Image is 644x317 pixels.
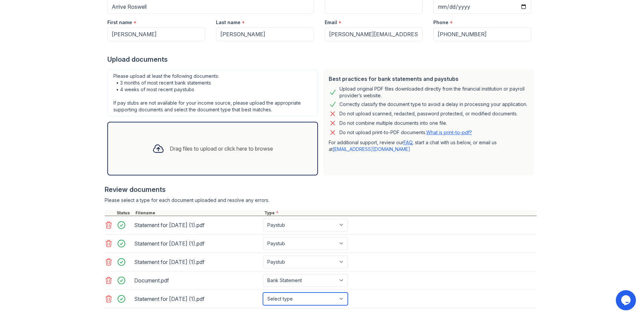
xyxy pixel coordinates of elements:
[616,290,637,310] iframe: chat widget
[339,86,529,99] div: Upload original PDF files downloaded directly from the financial institution or payroll provider’...
[433,19,448,26] label: Phone
[329,75,529,83] div: Best practices for bank statements and paystubs
[329,139,529,153] p: For additional support, review our , start a chat with us below, or email us at
[339,129,472,136] p: Do not upload print-to-PDF documents.
[134,275,260,286] div: Document.pdf
[105,197,537,204] div: Please select a type for each document uploaded and resolve any errors.
[115,210,134,216] div: Status
[134,220,260,230] div: Statement for [DATE] (1).pdf
[339,119,447,127] div: Do not combine multiple documents into one file.
[134,238,260,249] div: Statement for [DATE] (1).pdf
[339,110,518,118] div: Do not upload scanned, redacted, password protected, or modified documents.
[134,257,260,267] div: Statement for [DATE] (1).pdf
[404,140,412,145] a: FAQ
[134,294,260,304] div: Statement for [DATE] (1).pdf
[263,210,537,216] div: Type
[339,100,527,108] div: Correctly classify the document type to avoid a delay in processing your application.
[333,146,410,152] a: [EMAIL_ADDRESS][DOMAIN_NAME]
[105,185,537,194] div: Review documents
[134,210,263,216] div: Filename
[107,69,318,116] div: Please upload at least the following documents: • 3 months of most recent bank statements • 4 wee...
[216,19,240,26] label: Last name
[107,19,132,26] label: First name
[325,19,337,26] label: Email
[426,129,472,135] a: What is print-to-pdf?
[170,145,273,153] div: Drag files to upload or click here to browse
[107,55,537,64] div: Upload documents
